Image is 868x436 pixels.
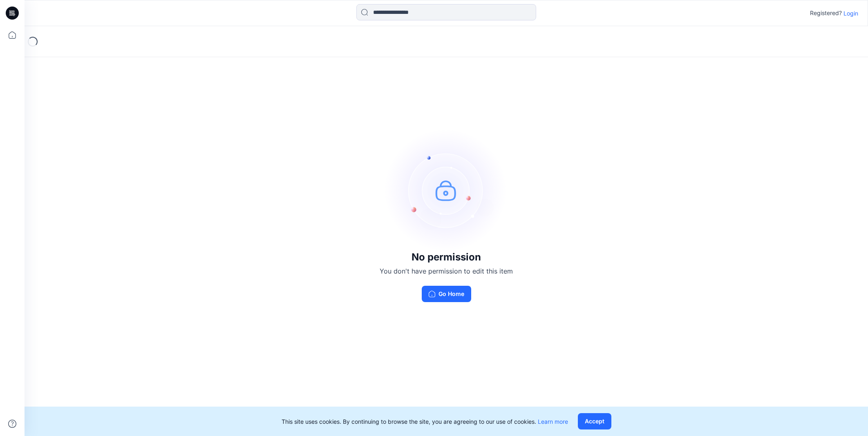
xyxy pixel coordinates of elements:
button: Go Home [422,286,471,302]
p: Registered? [810,8,842,18]
button: Accept [578,413,611,429]
p: Login [843,9,858,18]
img: no-perm.svg [385,129,508,251]
h3: No permission [380,251,513,263]
p: This site uses cookies. By continuing to browse the site, you are agreeing to our use of cookies. [282,417,568,426]
p: You don't have permission to edit this item [380,266,513,276]
a: Learn more [538,418,568,425]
